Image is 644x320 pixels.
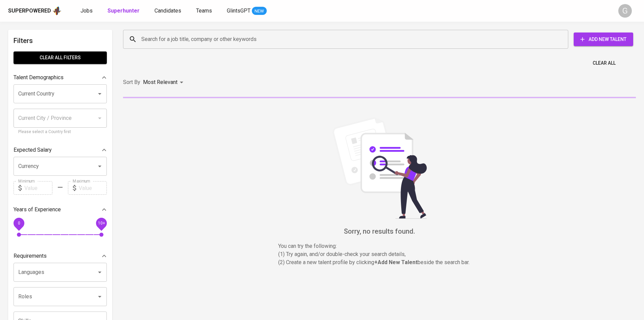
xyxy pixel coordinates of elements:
p: Requirements [14,252,47,260]
button: Add New Talent [574,33,633,46]
button: Open [95,292,104,301]
span: Add New Talent [579,35,628,44]
button: Open [95,89,104,99]
h6: Filters [14,35,107,46]
button: Clear All [590,57,618,69]
span: GlintsGPT [227,7,251,14]
a: GlintsGPT NEW [227,7,267,15]
div: Talent Demographics [14,71,107,84]
span: 0 [18,221,20,226]
div: G [618,4,632,18]
img: app logo [52,6,62,16]
p: Years of Experience [14,206,61,214]
p: Most Relevant [143,78,177,86]
p: Expected Salary [14,146,52,154]
div: Requirements [14,249,107,263]
span: Clear All filters [19,54,101,62]
p: You can try the following : [278,242,481,250]
input: Value [24,181,52,195]
input: Value [79,181,107,195]
div: Expected Salary [14,143,107,157]
a: Superpoweredapp logo [8,6,62,16]
p: Talent Demographics [14,73,64,82]
img: file_searching.svg [329,117,430,219]
button: Clear All filters [14,51,107,64]
span: 10+ [98,221,105,226]
a: Teams [196,7,213,15]
span: Clear All [593,59,616,67]
a: Candidates [154,7,183,15]
a: Superhunter [108,7,141,15]
span: Candidates [154,7,181,14]
p: Please select a Country first [18,129,102,135]
span: Jobs [80,7,93,14]
span: Teams [196,7,212,14]
span: NEW [252,8,267,15]
button: Open [95,162,104,171]
a: Jobs [80,7,94,15]
p: (2) Create a new talent profile by clicking beside the search bar. [278,258,481,266]
b: Superhunter [108,7,140,14]
p: (1) Try again, and/or double-check your search details, [278,250,481,258]
b: + Add New Talent [374,259,418,265]
h6: Sorry, no results found. [123,226,636,237]
div: Years of Experience [14,203,107,216]
div: Superpowered [8,7,51,15]
div: Most Relevant [143,76,186,89]
button: Open [95,268,104,277]
p: Sort By [123,78,140,86]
